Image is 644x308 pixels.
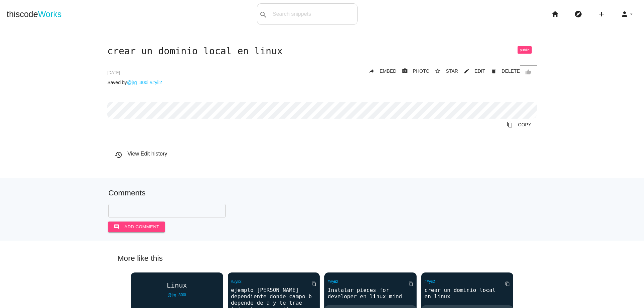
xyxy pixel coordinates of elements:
[429,65,458,77] button: star_borderSTAR
[403,278,413,290] a: Copy to Clipboard
[107,46,537,57] h1: crear un dominio local en linux
[312,278,316,290] i: content_copy
[363,65,396,77] a: replyEMBED
[324,286,417,300] a: Instalar pieces for developer en linux mind
[485,65,520,77] a: Delete Post
[464,65,470,77] i: mode_edit
[259,4,267,25] i: search
[507,119,513,131] i: content_copy
[114,151,537,157] h6: View Edit history
[501,119,537,131] a: Copy to Clipboard
[107,70,120,75] span: [DATE]
[505,278,510,290] i: content_copy
[500,278,510,290] a: Copy to Clipboard
[231,279,241,284] a: ##yii2
[551,3,559,25] i: home
[409,278,413,290] i: content_copy
[38,9,61,19] span: Works
[621,3,629,25] i: person
[502,68,520,74] span: DELETE
[421,286,514,300] a: crear un dominio local en linux
[629,3,634,25] i: arrow_drop_down
[306,278,316,290] a: Copy to Clipboard
[328,279,338,284] a: ##yii2
[107,254,537,262] h5: More like this
[168,293,186,297] a: @jrg_300i
[413,68,430,74] span: PHOTO
[380,68,396,74] span: EMBED
[597,3,605,25] i: add
[127,80,148,85] a: @jrg_300i
[425,279,435,284] a: ##yii2
[396,65,430,77] a: photo_cameraPHOTO
[107,80,537,85] p: Saved by
[369,65,375,77] i: reply
[7,3,62,25] a: thiscodeWorks
[108,189,536,197] h5: Comments
[114,151,122,159] i: history
[475,68,485,74] span: EDIT
[458,65,485,77] a: mode_editEDIT
[402,65,408,77] i: photo_camera
[108,222,165,232] button: commentAdd comment
[114,222,119,232] i: comment
[446,68,458,74] span: STAR
[269,7,357,21] input: Search snippets
[491,65,497,77] i: delete
[435,65,441,77] i: star_border
[257,4,269,24] button: search
[131,282,223,289] a: Linux
[574,3,582,25] i: explore
[150,80,162,85] a: ##yii2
